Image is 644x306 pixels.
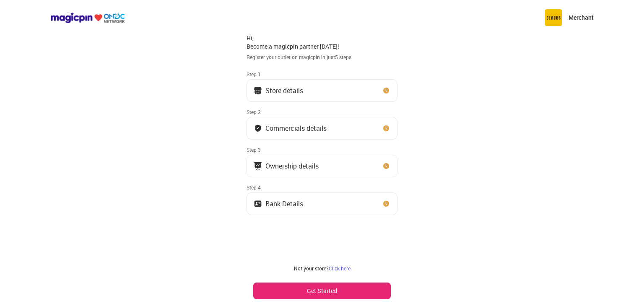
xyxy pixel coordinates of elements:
[247,146,397,153] div: Step 3
[265,88,303,93] div: Store details
[50,12,125,23] img: ondc-logo-new-small.8a59708e.svg
[247,184,397,191] div: Step 4
[247,117,397,140] button: Commercials details
[247,71,397,78] div: Step 1
[382,200,390,208] img: clock_icon_new.67dbf243.svg
[265,164,319,168] div: Ownership details
[247,192,397,215] button: Bank Details
[253,283,391,299] button: Get Started
[545,9,562,26] img: circus.b677b59b.png
[294,265,329,272] span: Not your store?
[265,202,303,206] div: Bank Details
[247,109,397,115] div: Step 2
[247,54,397,61] div: Register your outlet on magicpin in just 5 steps
[254,162,262,170] img: commercials_icon.983f7837.svg
[247,34,397,50] div: Hi, Become a magicpin partner [DATE]!
[265,126,327,130] div: Commercials details
[329,265,351,272] a: Click here
[382,124,390,132] img: clock_icon_new.67dbf243.svg
[569,13,594,22] p: Merchant
[382,86,390,95] img: clock_icon_new.67dbf243.svg
[382,162,390,170] img: clock_icon_new.67dbf243.svg
[247,155,397,177] button: Ownership details
[247,79,397,102] button: Store details
[254,86,262,95] img: storeIcon.9b1f7264.svg
[254,124,262,132] img: bank_details_tick.fdc3558c.svg
[254,200,262,208] img: ownership_icon.37569ceb.svg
